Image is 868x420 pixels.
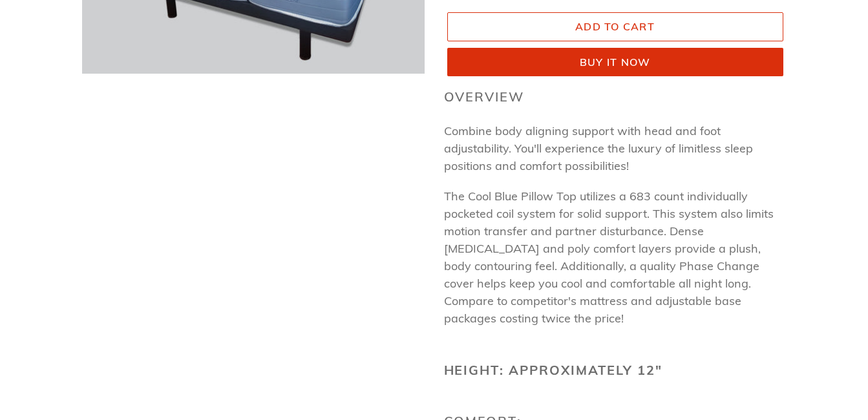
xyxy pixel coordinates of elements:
[444,362,663,378] b: Height: Approximately 12"
[575,20,655,33] span: Add to cart
[444,189,774,326] span: The Cool Blue Pillow Top utilizes a 683 count individually pocketed coil system for solid support...
[444,123,753,173] span: Combine body aligning support with head and foot adjustability. You'll experience the luxury of l...
[447,48,783,76] button: Buy it now
[447,12,783,41] button: Add to cart
[444,89,787,105] h2: Overview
